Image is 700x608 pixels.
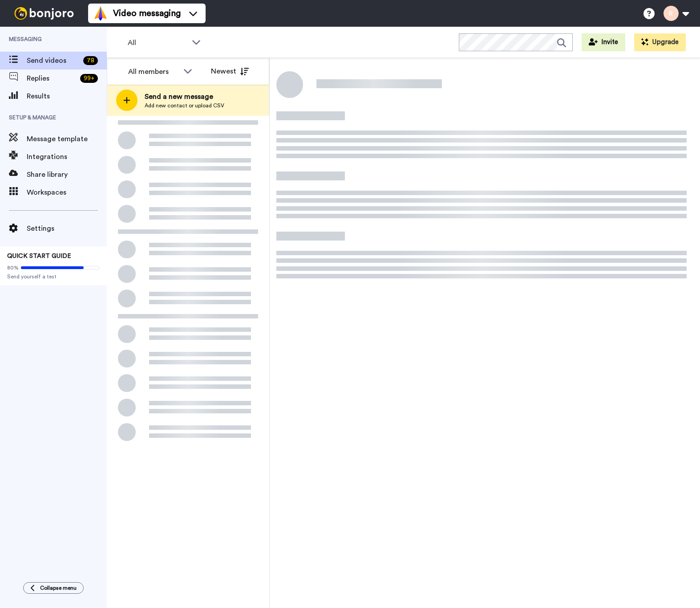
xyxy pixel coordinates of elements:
span: Add new contact or upload CSV [145,102,224,109]
span: Results [27,91,107,102]
span: QUICK START GUIDE [7,253,71,259]
span: Replies [27,73,77,84]
span: Message template [27,134,107,144]
button: Invite [582,33,625,51]
button: Newest [204,62,255,80]
span: Video messaging [113,7,181,20]
img: bj-logo-header-white.svg [11,7,77,20]
span: All [128,37,187,48]
button: Collapse menu [23,582,84,594]
span: Integrations [27,151,107,162]
div: 78 [83,56,98,65]
span: Send yourself a test [7,273,100,280]
span: Send a new message [145,91,224,102]
span: Settings [27,223,107,234]
div: All members [128,66,179,77]
span: 80% [7,264,19,271]
span: Workspaces [27,187,107,198]
button: Upgrade [634,33,686,51]
div: 99 + [80,74,98,83]
span: Send videos [27,55,80,66]
span: Collapse menu [40,584,77,592]
img: vm-color.svg [93,6,108,20]
span: Share library [27,169,107,180]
